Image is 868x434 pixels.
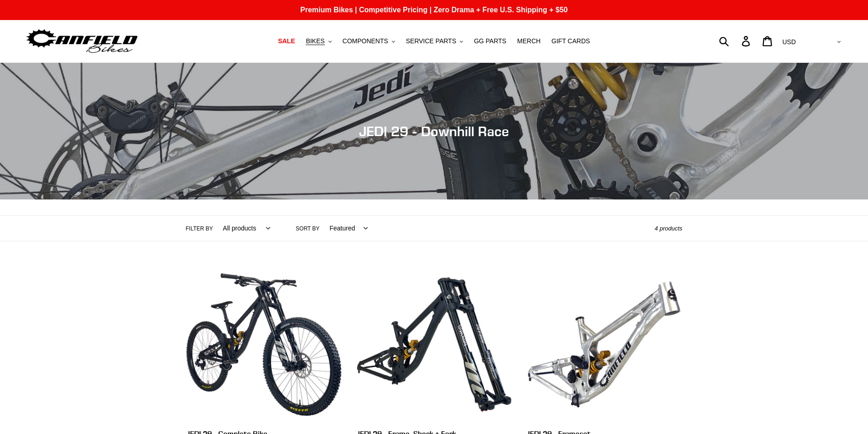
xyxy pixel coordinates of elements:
[296,225,319,233] label: Sort by
[338,35,400,47] button: COMPONENTS
[273,35,299,47] a: SALE
[513,35,545,47] a: MERCH
[469,35,511,47] a: GG PARTS
[517,37,540,45] span: MERCH
[724,31,747,51] input: Search
[343,37,388,45] span: COMPONENTS
[359,123,509,139] span: JEDI 29 - Downhill Race
[401,35,467,47] button: SERVICE PARTS
[655,225,683,232] span: 4 products
[474,37,506,45] span: GG PARTS
[25,27,139,56] img: Canfield Bikes
[547,35,595,47] a: GIFT CARDS
[406,37,456,45] span: SERVICE PARTS
[278,37,295,45] span: SALE
[301,35,336,47] button: BIKES
[306,37,324,45] span: BIKES
[551,37,590,45] span: GIFT CARDS
[186,225,213,233] label: Filter by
